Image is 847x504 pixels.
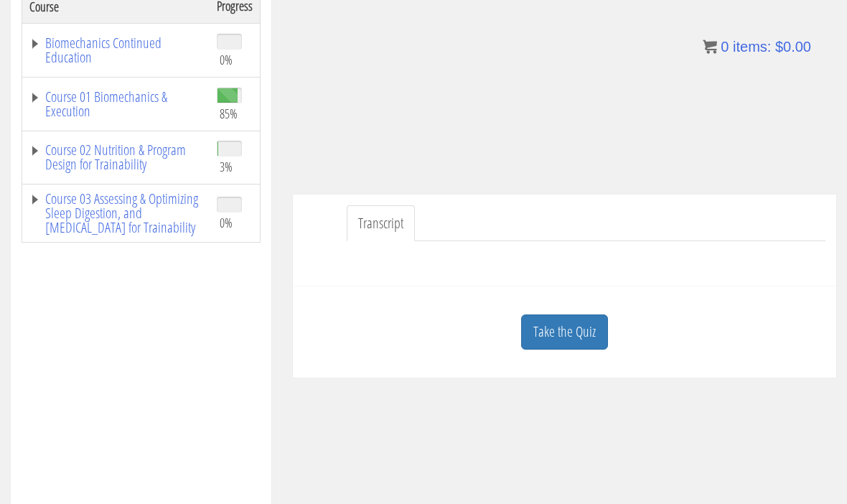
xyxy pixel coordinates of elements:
span: 0% [220,52,233,67]
a: Course 01 Biomechanics & Execution [29,90,202,118]
span: 3% [220,159,233,174]
a: Take the Quiz [521,314,608,350]
span: 0 [721,39,729,55]
bdi: 0.00 [775,39,811,55]
img: icon11.png [703,39,717,54]
span: 85% [220,106,238,121]
a: 0 items: $0.00 [703,39,811,55]
a: Transcript [347,205,415,242]
a: Course 03 Assessing & Optimizing Sleep Digestion, and [MEDICAL_DATA] for Trainability [29,192,202,235]
a: Course 02 Nutrition & Program Design for Trainability [29,143,202,172]
span: $ [775,39,783,55]
span: 0% [220,215,233,230]
a: Biomechanics Continued Education [29,36,202,65]
span: items: [733,39,771,55]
